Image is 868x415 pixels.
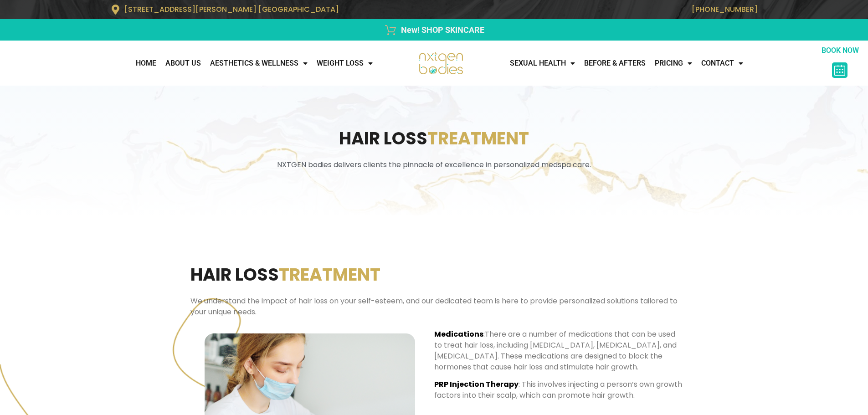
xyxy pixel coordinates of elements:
span: [STREET_ADDRESS][PERSON_NAME] [GEOGRAPHIC_DATA] [124,4,339,15]
h1: Hair loss [106,126,762,150]
p: :There are a number of medications that can be used to treat hair loss, including [MEDICAL_DATA],... [434,329,683,373]
a: New! SHOP SKINCARE [111,24,758,36]
p: : This involves injecting a person’s own growth factors into their scalp, which can promote hair ... [434,379,683,401]
a: Pricing [650,54,697,72]
nav: Menu [505,54,817,72]
a: AESTHETICS & WELLNESS [205,54,312,72]
a: Before & Afters [580,54,650,72]
p: We understand the impact of hair loss on your self-esteem, and our dedicated team is here to prov... [190,296,678,318]
p: NXTGEN bodies delivers clients the pinnacle of excellence in personalized medspa care. [106,159,762,170]
p: [PHONE_NUMBER] [439,5,758,14]
span: New! SHOP SKINCARE [399,24,484,36]
span: Treatment [279,262,380,287]
nav: Menu [5,54,377,72]
span: treatment [427,126,529,150]
h2: Hair Loss [190,262,678,287]
a: Home [131,54,161,72]
a: About Us [161,54,205,72]
strong: PRP Injection Therapy [434,379,519,389]
a: Sexual Health [505,54,580,72]
strong: Medications [434,329,483,339]
a: CONTACT [697,54,748,72]
a: WEIGHT LOSS [312,54,377,72]
p: BOOK NOW [817,45,863,56]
